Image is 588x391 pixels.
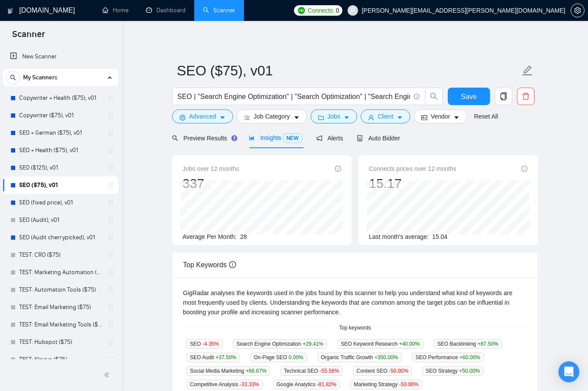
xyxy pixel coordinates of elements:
span: setting [571,7,584,14]
span: -55.56 % [320,368,339,374]
a: TEST: Email Marketing ($75) [19,299,102,316]
div: 15.17 [369,175,456,192]
span: holder [107,217,114,224]
a: Reset All [474,112,498,121]
span: robot [357,135,363,141]
span: caret-down [220,114,226,121]
span: Alerts [316,135,343,142]
button: setting [571,3,585,17]
span: holder [107,112,114,119]
a: New Scanner [10,48,112,65]
span: Preview Results [172,135,235,142]
span: Advanced [189,112,216,121]
span: +37.50 % [216,354,237,360]
span: SEO Keyword Research [338,339,423,349]
button: idcardVendorcaret-down [414,109,467,123]
span: holder [107,147,114,154]
span: -4.35 % [203,341,219,347]
a: SEO ($125), v01 [19,159,102,177]
span: info-circle [335,166,341,172]
span: SEO Backlinking [434,339,502,349]
span: holder [107,286,114,293]
span: caret-down [453,114,460,121]
span: Save [461,91,476,102]
button: userClientcaret-down [361,109,410,123]
span: search [172,135,178,141]
span: Auto Bidder [357,135,400,142]
span: -50.00 % [389,368,409,374]
span: notification [316,135,322,141]
span: caret-down [397,114,403,121]
span: 0.00 % [289,354,304,360]
button: Save [448,88,490,105]
input: Search Freelance Jobs... [177,91,410,102]
span: Job Category [253,112,290,121]
span: holder [107,182,114,189]
span: holder [107,234,114,241]
span: Top keywords [334,324,376,332]
a: setting [571,7,585,14]
span: NEW [283,133,302,143]
span: -33.33 % [240,381,259,388]
a: homeHome [102,7,128,14]
span: Insights [249,134,302,141]
span: -50.00 % [399,381,419,388]
span: area-chart [249,135,255,141]
a: SEO ($75), v01 [19,177,102,194]
div: 337 [182,175,239,192]
span: double-left [104,371,112,379]
span: holder [107,252,114,258]
span: -81.82 % [317,381,337,388]
span: +60.00 % [460,354,480,360]
span: My Scanners [23,69,57,86]
a: dashboardDashboard [146,7,186,14]
span: Marketing Strategy [350,380,422,389]
span: folder [318,114,324,121]
span: copy [495,92,512,100]
button: delete [517,88,534,105]
span: user [368,114,374,121]
button: search [425,88,443,105]
span: holder [107,356,114,363]
span: edit [522,65,533,76]
span: holder [107,339,114,346]
a: SEO (fixed price), v01 [19,194,102,211]
span: SEO [186,339,223,349]
img: upwork-logo.png [298,7,305,14]
a: SEO (Audit cherrypicked), v01 [19,229,102,246]
button: settingAdvancedcaret-down [172,109,233,123]
span: Social Media Marketing [186,366,270,376]
a: SEO + German ($75), v01 [19,124,102,142]
div: Tooltip anchor [230,134,238,142]
span: Connects: [308,6,334,15]
span: Google Analytics [273,380,340,389]
span: bars [244,114,250,121]
span: SEO Strategy [422,366,483,376]
div: Top Keywords [183,252,527,277]
span: Content SEO [353,366,412,376]
span: info-circle [414,94,419,99]
span: Vendor [431,112,450,121]
span: idcard [421,114,427,121]
div: GigRadar analyses the keywords used in the jobs found by this scanner to help you understand what... [183,288,527,317]
span: Technical SEO [280,366,343,376]
span: Client [378,112,393,121]
li: New Scanner [3,48,118,65]
button: barsJob Categorycaret-down [237,109,307,123]
span: holder [107,95,114,102]
button: search [6,71,20,85]
span: delete [517,92,534,100]
span: holder [107,321,114,328]
div: Open Intercom Messenger [558,361,579,382]
span: info-circle [521,166,527,172]
span: +87.50 % [477,341,498,347]
a: TEST: CRO ($75) [19,246,102,264]
span: Average Per Month: [182,233,237,240]
a: TEST: Automation Tools ($75) [19,281,102,299]
button: copy [495,88,512,105]
span: search [7,75,20,81]
span: search [426,92,442,100]
span: holder [107,269,114,276]
span: Competitive Analysis [186,380,263,389]
a: SEO (Audit), v01 [19,211,102,229]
